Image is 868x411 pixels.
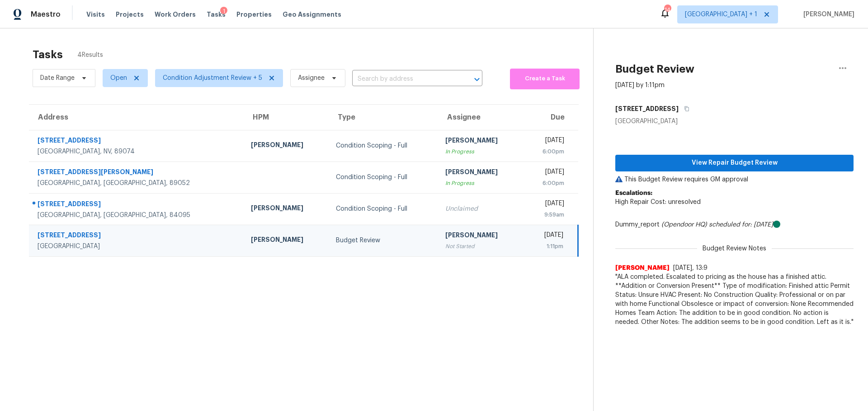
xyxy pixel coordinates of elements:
[38,167,236,179] div: [STREET_ADDRESS][PERSON_NAME]
[244,105,329,130] th: HPM
[673,265,708,271] span: [DATE], 13:9
[615,81,665,90] div: [DATE] by 1:11pm
[445,167,516,179] div: [PERSON_NAME]
[524,105,578,130] th: Due
[531,179,564,188] div: 6:00pm
[615,104,679,113] h5: [STREET_ADDRESS]
[679,101,691,117] button: Copy Address
[77,51,103,60] span: 4 Results
[38,199,236,211] div: [STREET_ADDRESS]
[615,190,652,196] b: Escalations:
[38,179,236,188] div: [GEOGRAPHIC_DATA], [GEOGRAPHIC_DATA], 89052
[298,74,325,83] span: Assignee
[336,204,431,213] div: Condition Scoping - Full
[445,136,516,147] div: [PERSON_NAME]
[531,147,564,156] div: 6:00pm
[220,7,227,16] div: 1
[615,220,854,229] div: Dummy_report
[38,147,236,156] div: [GEOGRAPHIC_DATA], NV, 89074
[155,10,196,19] span: Work Orders
[329,105,438,130] th: Type
[615,199,701,205] span: High Repair Cost: unresolved
[697,244,772,253] span: Budget Review Notes
[251,140,321,152] div: [PERSON_NAME]
[445,204,516,213] div: Unclaimed
[438,105,523,130] th: Assignee
[116,10,144,19] span: Projects
[531,136,564,147] div: [DATE]
[336,141,431,150] div: Condition Scoping - Full
[163,74,262,83] span: Condition Adjustment Review + 5
[615,272,854,327] span: "ALA completed. Escalated to pricing as the house has a finished attic. **Addition or Conversion ...
[709,222,773,228] i: scheduled for: [DATE]
[40,74,75,83] span: Date Range
[615,117,854,126] div: [GEOGRAPHIC_DATA]
[352,72,457,86] input: Search by address
[531,199,564,210] div: [DATE]
[531,210,564,219] div: 9:59am
[445,231,516,242] div: [PERSON_NAME]
[236,10,272,19] span: Properties
[110,74,127,83] span: Open
[510,69,580,89] button: Create a Task
[38,242,236,251] div: [GEOGRAPHIC_DATA]
[615,263,670,272] span: [PERSON_NAME]
[445,147,516,156] div: In Progress
[251,235,321,246] div: [PERSON_NAME]
[623,157,846,169] span: View Repair Budget Review
[531,167,564,179] div: [DATE]
[800,10,854,19] span: [PERSON_NAME]
[471,73,483,86] button: Open
[615,155,854,171] button: View Repair Budget Review
[664,5,670,14] div: 14
[685,10,757,19] span: [GEOGRAPHIC_DATA] + 1
[661,222,707,228] i: (Opendoor HQ)
[29,105,244,130] th: Address
[33,50,63,59] h2: Tasks
[283,10,341,19] span: Geo Assignments
[336,236,431,245] div: Budget Review
[445,179,516,188] div: In Progress
[615,65,694,74] h2: Budget Review
[86,10,105,19] span: Visits
[207,11,226,18] span: Tasks
[615,175,854,184] p: This Budget Review requires GM approval
[38,231,236,242] div: [STREET_ADDRESS]
[531,231,563,242] div: [DATE]
[38,211,236,220] div: [GEOGRAPHIC_DATA], [GEOGRAPHIC_DATA], 84095
[251,203,321,215] div: [PERSON_NAME]
[531,242,563,251] div: 1:11pm
[31,10,61,19] span: Maestro
[514,74,575,84] span: Create a Task
[445,242,516,251] div: Not Started
[38,136,236,147] div: [STREET_ADDRESS]
[336,173,431,182] div: Condition Scoping - Full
